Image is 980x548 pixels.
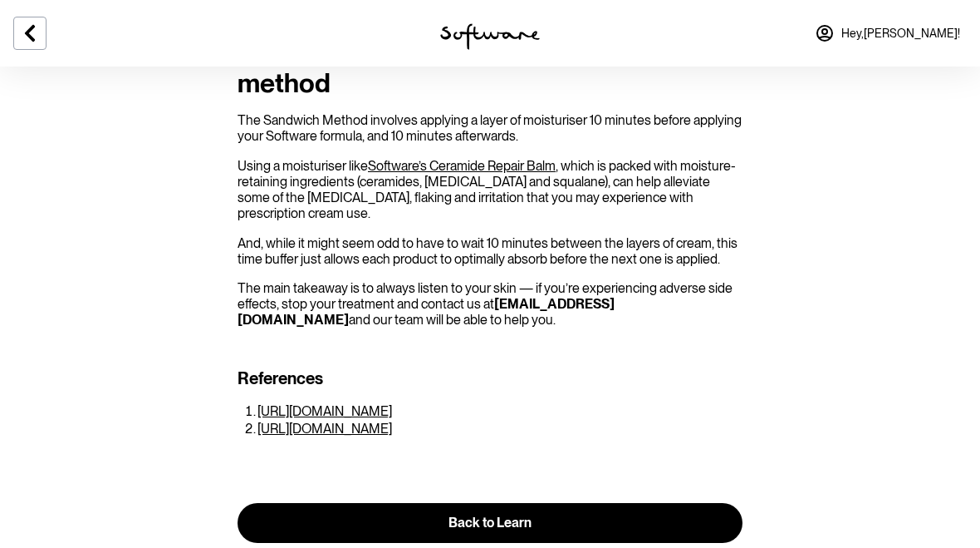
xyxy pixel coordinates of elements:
[238,112,742,144] p: The Sandwich Method involves applying a layer of moisturiser 10 minutes before applying your Soft...
[238,280,742,328] p: The main takeaway is to always listen to your skin — if you’re experiencing adverse side effects,...
[805,13,970,53] a: Hey,[PERSON_NAME]!
[238,296,615,328] span: [EMAIL_ADDRESS][DOMAIN_NAME]
[238,235,742,267] p: And, while it might seem odd to have to wait 10 minutes between the layers of cream, this time bu...
[238,503,742,543] button: Back to Learn
[440,23,540,50] img: software logo
[368,158,556,174] a: Software’s Ceramide Repair Balm
[448,515,532,531] span: Back to Learn
[238,34,723,98] span: #8 Not following the ‘Software sandwich’ method
[257,421,392,437] a: [URL][DOMAIN_NAME]
[257,403,392,419] a: [URL][DOMAIN_NAME]
[841,27,960,41] span: Hey, [PERSON_NAME] !
[238,158,742,222] p: Using a moisturiser like , which is packed with moisture-retaining ingredients (ceramides, [MEDIC...
[238,368,323,388] span: References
